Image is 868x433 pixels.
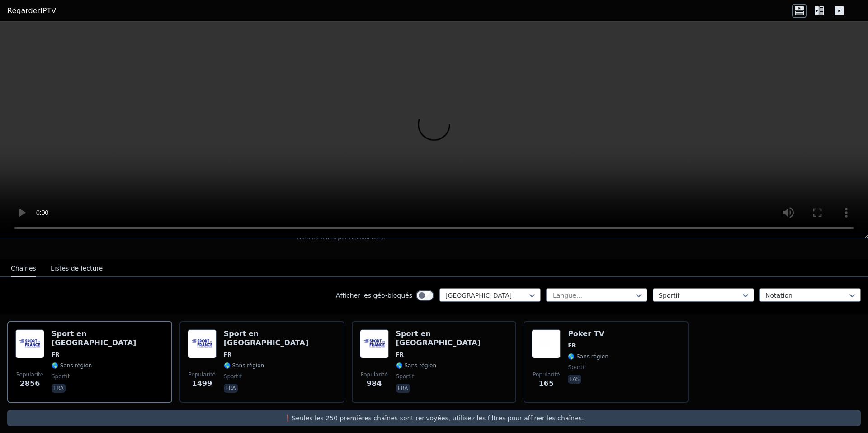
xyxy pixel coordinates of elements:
[568,343,576,349] font: FR
[11,265,36,272] font: Chaînes
[539,379,554,388] font: 165
[51,265,103,272] font: Listes de lecture
[192,379,212,388] font: 1499
[336,292,412,299] font: Afficher les géo-bloqués
[224,329,308,347] font: Sport en [GEOGRAPHIC_DATA]
[398,385,408,391] font: fra
[367,379,382,388] font: 984
[568,329,604,338] font: Poker TV
[226,385,236,391] font: fra
[52,352,59,358] font: FR
[15,329,44,358] img: Sport en France
[7,5,56,16] a: RegarderIPTV
[568,353,608,360] font: 🌎 Sans région
[224,373,242,380] font: sportif
[7,6,56,15] font: RegarderIPTV
[570,376,580,382] font: fas
[396,352,404,358] font: FR
[52,329,136,347] font: Sport en [GEOGRAPHIC_DATA]
[20,379,40,388] font: 2856
[53,385,64,391] font: fra
[533,371,560,378] font: Popularité
[360,371,387,378] font: Popularité
[396,362,436,369] font: 🌎 Sans région
[297,227,548,241] font: . [DOMAIN_NAME] ne revendique ni la propriété ni la responsabilité du contenu fourni par ces flux...
[360,329,389,358] img: Sport en France
[284,414,584,422] font: ❗️Seules les 250 premières chaînes sont renvoyées, utilisez les filtres pour affiner les chaînes.
[51,260,103,277] button: Listes de lecture
[396,329,481,347] font: Sport en [GEOGRAPHIC_DATA]
[189,371,216,378] font: Popularité
[52,362,92,369] font: 🌎 Sans région
[11,260,36,277] button: Chaînes
[16,371,43,378] font: Popularité
[188,329,217,358] img: Sport en France
[396,373,414,380] font: sportif
[568,364,586,371] font: sportif
[224,352,231,358] font: FR
[532,329,561,358] img: Poker TV
[52,373,70,380] font: sportif
[224,362,264,369] font: 🌎 Sans région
